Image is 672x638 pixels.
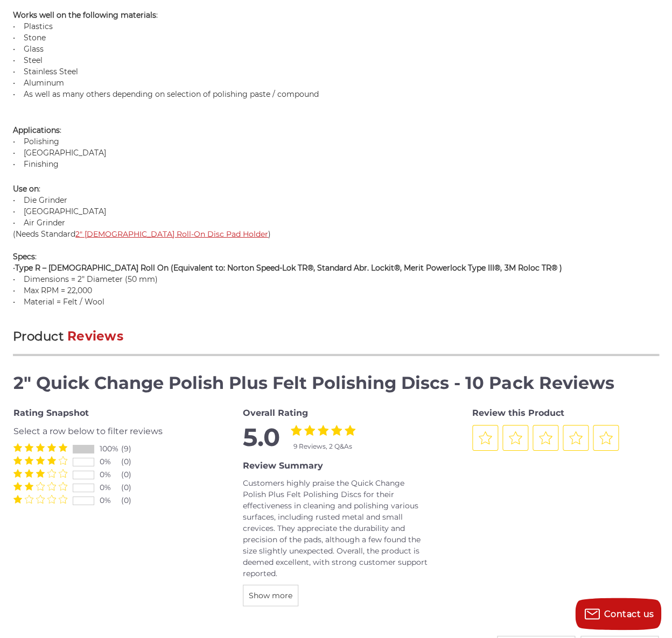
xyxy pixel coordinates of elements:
[59,469,67,478] label: 5 Stars
[326,442,352,450] span: , 2 Q&As
[47,443,56,452] label: 4 Stars
[604,609,654,619] span: Contact us
[67,329,123,344] span: Reviews
[243,407,429,420] div: Overall Rating
[243,478,429,579] div: Customers highly praise the Quick Change Polish Plus Felt Polishing Discs for their effectiveness...
[13,10,659,100] p: : • Plastics • Stone • Glass • Steel • Stainless Steel • Aluminum • As well as many others depend...
[293,442,326,450] span: 9 Reviews
[25,469,33,478] label: 2 Stars
[36,456,45,465] label: 3 Stars
[121,495,143,506] div: (0)
[47,482,56,491] label: 4 Stars
[13,482,22,491] label: 1 Star
[318,425,328,436] label: 3 Stars
[243,585,298,606] button: Show more
[100,482,121,493] div: 0%
[75,229,268,239] a: 2" [DEMOGRAPHIC_DATA] Roll-On Disc Pad Holder
[59,482,67,491] label: 5 Stars
[13,370,659,396] h4: 2" Quick Change Polish Plus Felt Polishing Discs - 10 Pack Reviews
[13,10,156,20] strong: Works well on the following materials
[100,456,121,467] div: 0%
[472,407,659,420] div: Review this Product
[15,263,562,273] span: Type R – [DEMOGRAPHIC_DATA] Roll On (Equivalent to: Norton Speed-Lok TR®, Standard Abr. Lockit®, ...
[304,425,315,436] label: 2 Stars
[13,183,659,308] p: : • Die Grinder • [GEOGRAPHIC_DATA] • Air Grinder (Needs Standard ) : • • Dimensions = 2" Diamete...
[575,598,661,630] button: Contact us
[13,125,60,135] strong: Applications
[36,495,45,504] label: 3 Stars
[121,469,143,480] div: (0)
[36,443,45,452] label: 3 Stars
[47,495,56,504] label: 4 Stars
[13,425,200,438] div: Select a row below to filter reviews
[121,443,143,455] div: (9)
[59,443,67,452] label: 5 Stars
[13,184,39,194] strong: Use on
[100,469,121,480] div: 0%
[291,425,302,436] label: 1 Star
[59,495,67,504] label: 5 Stars
[243,459,429,472] div: Review Summary
[331,425,342,436] label: 4 Stars
[13,469,22,478] label: 1 Star
[13,495,22,504] label: 1 Star
[13,443,22,452] label: 1 Star
[13,329,64,344] span: Product
[121,456,143,467] div: (0)
[121,482,143,493] div: (0)
[345,425,355,436] label: 5 Stars
[36,469,45,478] label: 3 Stars
[13,407,200,420] div: Rating Snapshot
[25,456,33,465] label: 2 Stars
[25,443,33,452] label: 2 Stars
[249,591,292,600] span: Show more
[59,456,67,465] label: 5 Stars
[25,482,33,491] label: 2 Stars
[36,482,45,491] label: 3 Stars
[47,456,56,465] label: 4 Stars
[47,469,56,478] label: 4 Stars
[100,443,121,455] div: 100%
[25,495,33,504] label: 2 Stars
[243,425,280,451] span: 5.0
[13,114,659,170] p: : • Polishing • [GEOGRAPHIC_DATA] • Finishing
[100,495,121,506] div: 0%
[13,456,22,465] label: 1 Star
[13,252,35,261] strong: Specs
